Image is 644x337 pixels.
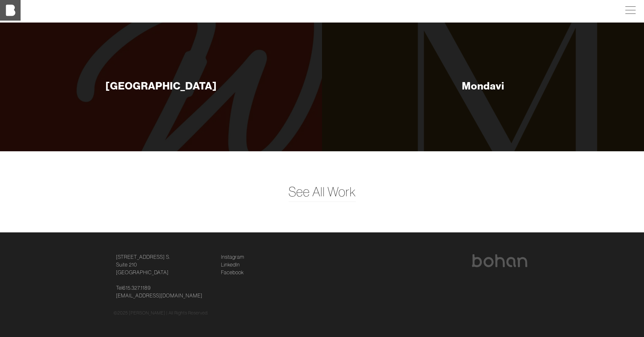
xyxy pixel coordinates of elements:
div: Mondavi [462,79,504,92]
a: 615.327.1189 [123,284,151,292]
a: [EMAIL_ADDRESS][DOMAIN_NAME] [116,292,202,299]
a: Mondavi [322,23,644,151]
a: Instagram [221,253,244,261]
p: [PERSON_NAME] | All Rights Reserved. [129,310,208,316]
a: See All Work [289,182,356,201]
img: bohan logo [471,254,528,267]
div: © 2025 [114,310,530,316]
a: LinkedIn [221,261,240,268]
a: [STREET_ADDRESS] S.Suite 210[GEOGRAPHIC_DATA] [116,253,170,276]
p: Tel [116,284,213,299]
a: Facebook [221,268,244,276]
div: [GEOGRAPHIC_DATA] [106,79,217,92]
